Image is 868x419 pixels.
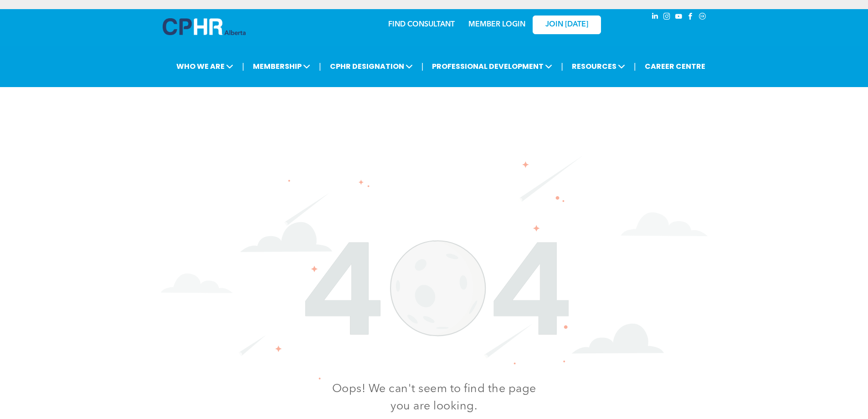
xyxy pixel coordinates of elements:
[650,11,660,24] a: linkedin
[662,11,672,24] a: instagram
[698,11,708,24] a: Social network
[161,155,708,380] img: The number 404 is surrounded by clouds and stars on a white background.
[250,58,313,75] span: MEMBERSHIP
[545,21,588,29] span: JOIN [DATE]
[327,58,416,75] span: CPHR DESIGNATION
[388,21,455,28] a: FIND CONSULTANT
[674,11,684,24] a: youtube
[421,57,424,76] li: |
[634,57,636,76] li: |
[242,57,244,76] li: |
[319,57,321,76] li: |
[163,18,246,35] img: A blue and white logo for cp alberta
[642,58,708,75] a: CAREER CENTRE
[332,383,536,412] span: Oops! We can't seem to find the page you are looking.
[468,21,525,28] a: MEMBER LOGIN
[174,58,236,75] span: WHO WE ARE
[686,11,696,24] a: facebook
[561,57,563,76] li: |
[533,16,601,34] a: JOIN [DATE]
[569,58,628,75] span: RESOURCES
[429,58,555,75] span: PROFESSIONAL DEVELOPMENT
